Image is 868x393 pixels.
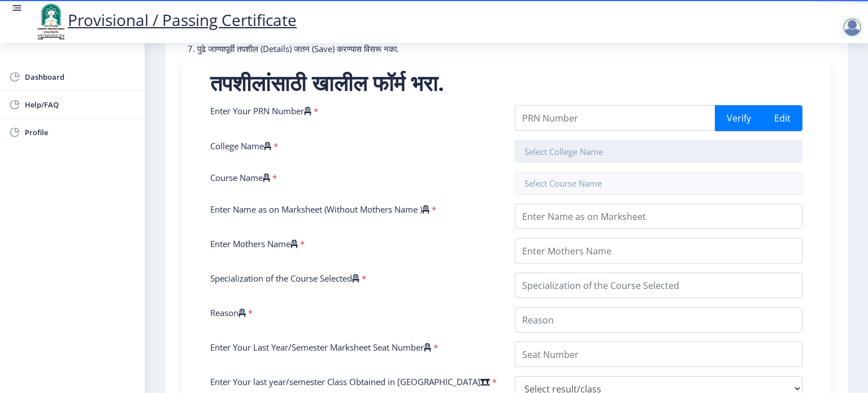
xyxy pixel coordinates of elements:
label: Enter Your Last Year/Semester Marksheet Seat Number [210,342,431,353]
input: Select College Name [515,140,802,163]
input: Enter Mothers Name [515,238,802,264]
input: Select Course Name [515,172,802,195]
label: Enter Your last year/semester Class Obtained in [GEOGRAPHIC_DATA] [210,376,490,387]
button: Verify [715,105,763,131]
input: Specialization of the Course Selected [515,273,802,298]
input: PRN Number [515,105,715,131]
img: logo [34,2,68,41]
button: Edit [762,105,802,131]
label: Specialization of the Course Selected [210,273,359,284]
span: Profile [25,126,136,139]
span: Help/FAQ [25,98,136,111]
label: Enter Your PRN Number [210,105,311,116]
input: Enter Name as on Marksheet [515,204,802,229]
a: Provisional / Passing Certificate [34,9,297,31]
label: Reason [210,307,246,318]
label: Course Name [210,172,270,183]
label: Enter Mothers Name [210,238,298,249]
h2: तपशीलांसाठी खालील फॉर्म भरा. [210,71,802,94]
label: College Name [210,140,271,152]
p: 7. पुढे जाण्यापूर्वी तपशील (Details) जतन (Save) करण्यास विसरू नका. [188,43,603,54]
label: Enter Name as on Marksheet (Without Mothers Name ) [210,204,429,215]
input: Seat Number [515,342,802,367]
input: Reason [515,307,802,332]
span: Dashboard [25,70,136,84]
